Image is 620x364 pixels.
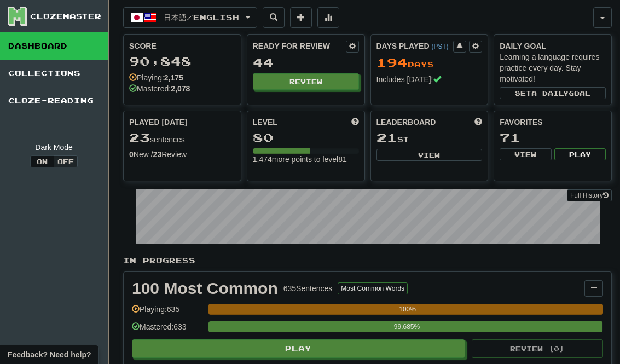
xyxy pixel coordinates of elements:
[132,304,203,322] div: Playing: 635
[376,41,454,51] div: Days Played
[500,148,551,160] button: View
[500,41,606,51] div: Daily Goal
[500,117,606,128] div: Favorites
[129,149,235,160] div: New / Review
[30,155,54,167] button: On
[171,84,190,93] strong: 2,078
[283,283,333,294] div: 635 Sentences
[253,131,359,145] div: 80
[531,89,569,97] span: a daily
[132,339,465,358] button: Play
[500,87,606,99] button: Seta dailygoal
[132,280,278,297] div: 100 Most Common
[164,13,239,22] span: 日本語 / English
[376,56,483,70] div: Day s
[123,255,612,266] p: In Progress
[376,149,483,161] button: View
[129,150,134,159] strong: 0
[253,56,359,70] div: 44
[8,349,91,360] span: Open feedback widget
[554,148,606,160] button: Play
[253,117,277,128] span: Level
[129,55,235,68] div: 90,848
[253,154,359,165] div: 1,474 more points to level 81
[567,189,612,201] a: Full History
[290,7,312,28] button: Add sentence to collection
[338,282,408,294] button: Most Common Words
[500,51,606,84] div: Learning a language requires practice every day. Stay motivated!
[376,74,483,85] div: Includes [DATE]!
[500,131,606,145] div: 71
[431,43,448,50] a: (PST)
[129,117,187,128] span: Played [DATE]
[212,304,603,315] div: 100%
[129,83,190,94] div: Mastered:
[317,7,339,28] button: More stats
[129,131,235,145] div: sentences
[263,7,285,28] button: Search sentences
[472,339,603,358] button: Review (0)
[376,55,408,70] span: 194
[253,73,359,90] button: Review
[376,130,397,145] span: 21
[253,41,346,51] div: Ready for Review
[129,41,235,51] div: Score
[132,321,203,339] div: Mastered: 633
[129,72,183,83] div: Playing:
[474,117,482,128] span: This week in points, UTC
[129,130,150,145] span: 23
[30,11,101,22] div: Clozemaster
[164,73,183,82] strong: 2,175
[8,142,100,153] div: Dark Mode
[123,7,257,28] button: 日本語/English
[376,117,436,128] span: Leaderboard
[212,321,601,332] div: 99.685%
[376,131,483,145] div: st
[351,117,359,128] span: Score more points to level up
[153,150,162,159] strong: 23
[54,155,78,167] button: Off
